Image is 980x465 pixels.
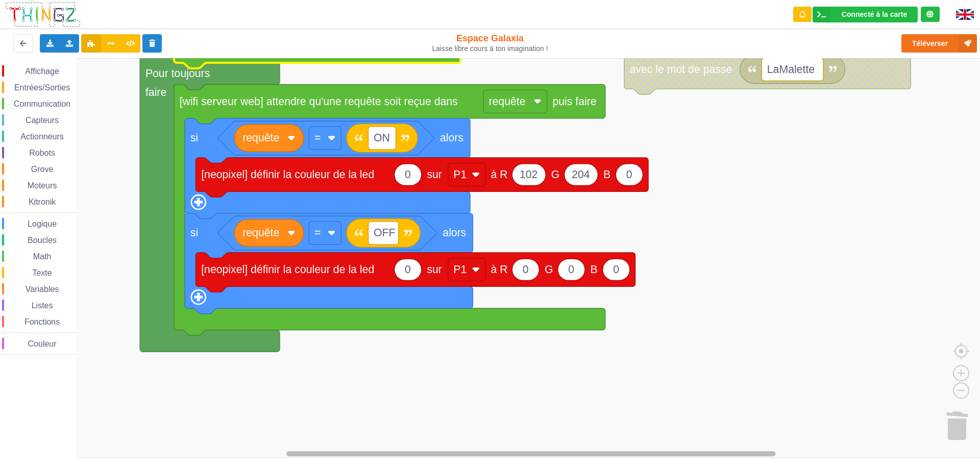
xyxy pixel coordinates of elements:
text: faire [145,86,166,99]
text: P1 [453,263,467,276]
span: Moteurs [26,181,59,190]
text: 0 [523,263,529,276]
text: ON [374,132,390,144]
text: B [591,263,598,276]
text: requête [242,132,279,144]
text: requête [488,95,525,108]
text: G [551,168,560,181]
span: Listes [30,301,55,310]
span: Kitronik [27,198,57,206]
span: Robots [28,149,57,157]
span: Grove [30,165,55,174]
text: si [190,227,198,239]
text: sur [427,168,442,181]
text: puis faire [552,95,596,108]
div: Tu es connecté au serveur de création de Thingz [921,7,940,22]
span: Variables [24,285,61,293]
text: = [314,132,321,144]
text: [neopixel] définir la couleur de la led [201,168,374,181]
text: Pour toujours [145,67,210,80]
div: Laisse libre cours à ton imagination ! [405,44,576,53]
img: gb.png [956,9,974,20]
text: P1 [453,168,467,181]
text: = [314,227,321,239]
text: requête [242,227,279,239]
img: thingz_logo.png [5,1,81,28]
text: [neopixel] définir la couleur de la led [201,263,374,276]
text: 0 [613,263,619,276]
span: Actionneurs [19,132,65,141]
text: 102 [520,168,537,181]
text: [wifi serveur web] attendre qu'une requête soit reçue dans [180,95,458,108]
text: 0 [568,263,574,276]
text: si [190,132,198,144]
text: alors [440,132,463,144]
text: alors [443,227,466,239]
text: G [545,263,553,276]
text: à R [491,263,507,276]
span: Fonctions [23,317,61,326]
div: Connecté à la carte [842,11,907,18]
text: à R [491,168,507,181]
span: Logique [26,219,58,228]
text: B [603,168,610,181]
span: Boucles [26,236,58,244]
div: Espace Galaxia [405,33,576,53]
text: sur [427,263,442,276]
text: 204 [572,168,590,181]
span: Communication [12,100,72,108]
div: Ta base fonctionne bien ! [813,7,918,22]
span: Math [32,252,53,261]
text: LaMalette [767,63,815,76]
span: Texte [31,268,53,277]
text: OFF [374,227,396,239]
button: Téléverser [901,34,977,53]
text: 0 [626,168,632,181]
span: Capteurs [24,116,60,125]
text: 0 [405,168,411,181]
text: 0 [405,263,411,276]
span: Couleur [27,339,58,348]
text: avec le mot de passe [630,63,732,76]
span: Entrées/Sorties [13,83,71,92]
span: Affichage [23,67,60,76]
